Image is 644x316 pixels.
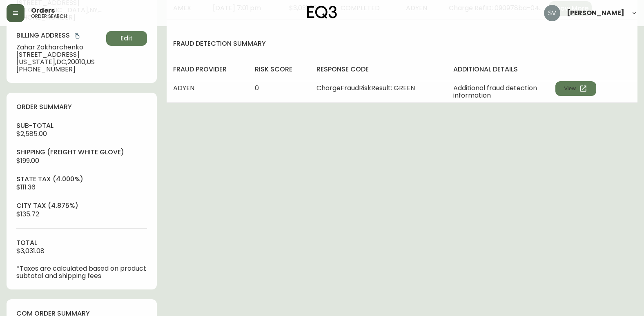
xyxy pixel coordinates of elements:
h4: fraud detection summary [167,39,637,48]
span: $135.72 [16,209,39,219]
span: $111.36 [16,182,36,192]
p: *Taxes are calculated based on product subtotal and shipping fees [16,265,147,280]
span: [STREET_ADDRESS] [16,51,103,58]
h4: risk score [255,65,304,74]
span: [US_STATE] , DC , 20010 , US [16,58,103,66]
h4: sub-total [16,121,147,130]
span: [PHONE_NUMBER] [16,66,103,73]
h4: total [16,238,147,247]
span: $2,585.00 [16,129,47,138]
span: ChargeFraudRiskResult: GREEN [316,83,415,93]
span: $199.00 [16,156,39,165]
h4: city tax (4.875%) [16,201,147,210]
span: $3,031.08 [16,246,45,256]
button: copy [73,32,81,40]
span: 0 [255,83,259,93]
span: Additional fraud detection information [453,85,555,99]
h4: Shipping ( Freight White Glove ) [16,148,147,157]
span: Edit [120,34,133,43]
img: 0ef69294c49e88f033bcbeb13310b844 [544,5,560,21]
h5: order search [31,14,67,19]
span: Orders [31,7,55,14]
h4: state tax (4.000%) [16,175,147,184]
h4: additional details [453,65,631,74]
span: [PERSON_NAME] [567,10,624,16]
button: Edit [106,31,147,46]
h4: order summary [16,102,147,111]
span: ADYEN [173,83,194,93]
button: View [555,81,596,96]
h4: fraud provider [173,65,241,74]
img: logo [307,6,337,19]
h4: response code [316,65,440,74]
h4: Billing Address [16,31,103,40]
span: Zahar Zakharchenko [16,44,103,51]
